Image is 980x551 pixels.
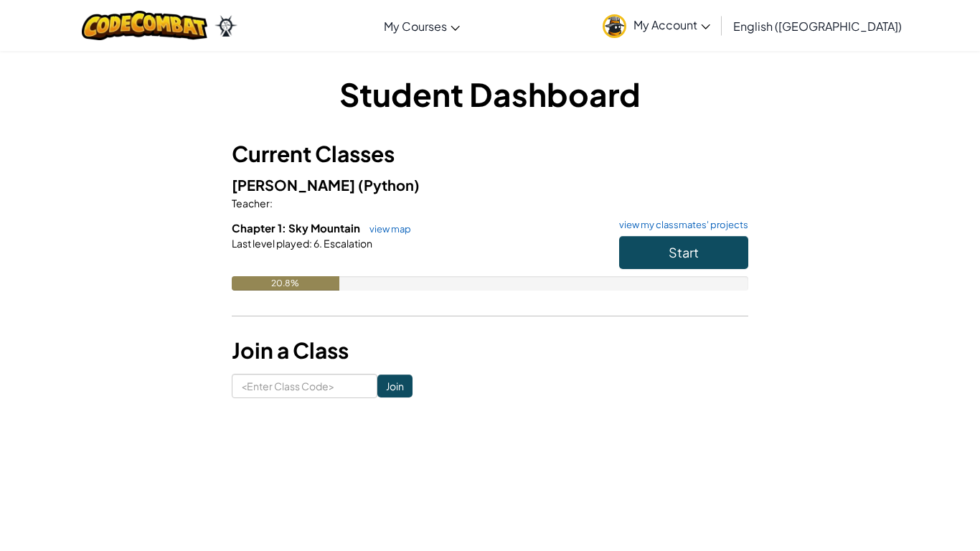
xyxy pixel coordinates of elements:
[309,237,312,250] span: :
[384,19,447,34] span: My Courses
[595,3,717,48] a: My Account
[232,334,748,367] h3: Join a Class
[669,244,699,260] span: Start
[603,14,626,38] img: avatar
[232,197,270,209] span: Teacher
[82,11,207,40] img: CodeCombat logo
[232,374,377,398] input: <Enter Class Code>
[232,237,309,250] span: Last level played
[358,176,420,194] span: (Python)
[215,15,237,37] img: Ozaria
[312,237,322,250] span: 6.
[232,276,339,291] div: 20.8%
[733,19,902,34] span: English ([GEOGRAPHIC_DATA])
[726,6,909,45] a: English ([GEOGRAPHIC_DATA])
[232,138,748,170] h3: Current Classes
[619,236,748,269] button: Start
[633,17,710,32] span: My Account
[612,220,748,230] a: view my classmates' projects
[232,176,358,194] span: [PERSON_NAME]
[232,72,748,116] h1: Student Dashboard
[322,237,372,250] span: Escalation
[232,221,362,235] span: Chapter 1: Sky Mountain
[377,375,413,397] input: Join
[362,223,411,235] a: view map
[377,6,467,45] a: My Courses
[270,197,273,209] span: :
